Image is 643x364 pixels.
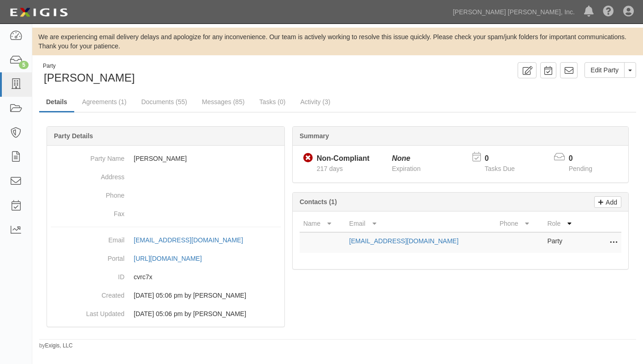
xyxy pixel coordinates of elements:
dd: 10/23/2020 05:06 pm by Laurel Porter [51,305,281,323]
i: Non-Compliant [303,153,313,163]
b: Contacts (1) [300,198,337,205]
div: [EMAIL_ADDRESS][DOMAIN_NAME] [134,235,243,245]
span: [PERSON_NAME] [44,71,135,84]
td: Party [543,232,584,253]
a: Add [594,196,621,208]
dd: 10/23/2020 05:06 pm by Laurel Porter [51,286,281,305]
a: Tasks (0) [253,93,293,111]
dt: Fax [51,205,124,218]
dt: Portal [51,249,124,263]
span: Tasks Due [484,165,514,172]
a: [EMAIL_ADDRESS][DOMAIN_NAME] [349,237,459,245]
div: 5 [19,61,29,69]
a: Activity (3) [293,93,337,111]
th: Email [346,215,496,232]
a: Messages (85) [195,93,252,111]
dt: Email [51,231,124,245]
a: [URL][DOMAIN_NAME] [134,255,212,262]
div: Party [43,62,135,70]
th: Name [300,215,346,232]
a: Documents (55) [134,93,194,111]
a: Edit Party [584,62,625,78]
p: 0 [569,153,604,164]
a: Details [39,93,74,112]
i: Help Center - Complianz [603,6,614,18]
span: Pending [569,165,592,172]
dt: ID [51,268,124,282]
a: Exigis, LLC [45,342,73,349]
th: Phone [496,215,544,232]
a: Agreements (1) [75,93,133,111]
th: Role [543,215,584,232]
a: [EMAIL_ADDRESS][DOMAIN_NAME] [134,236,253,244]
dt: Last Updated [51,305,124,318]
b: Party Details [54,132,93,140]
span: Expiration [392,165,420,172]
span: Since 01/17/2025 [317,165,343,172]
dt: Phone [51,186,124,200]
dd: [PERSON_NAME] [51,149,281,168]
i: None [392,154,410,162]
b: Summary [300,132,329,140]
a: [PERSON_NAME] [PERSON_NAME], Inc. [448,3,579,21]
dt: Created [51,286,124,300]
div: Aaron House [39,62,331,86]
div: We are experiencing email delivery delays and apologize for any inconvenience. Our team is active... [32,32,643,51]
img: logo-5460c22ac91f19d4615b14bd174203de0afe785f0fc80cf4dbbc73dc1793850b.png [7,4,71,21]
small: by [39,342,73,350]
dd: cvrc7x [51,268,281,286]
p: 0 [484,153,526,164]
div: Non-Compliant [317,153,370,164]
dt: Address [51,168,124,182]
p: Add [603,197,617,207]
dt: Party Name [51,149,124,163]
